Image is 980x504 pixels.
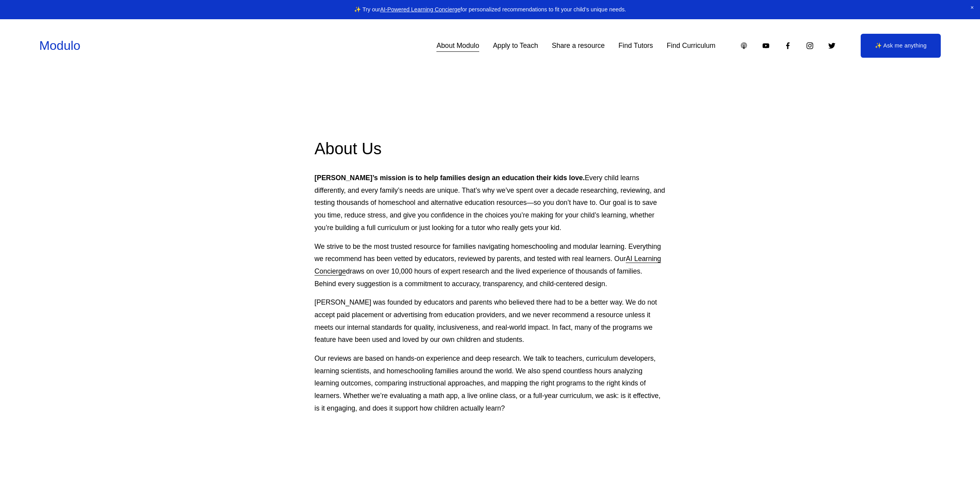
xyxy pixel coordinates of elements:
[314,241,665,290] p: We strive to be the most trusted resource for families navigating homeschooling and modular learn...
[314,296,665,346] p: [PERSON_NAME] was founded by educators and parents who believed there had to be a better way. We ...
[39,38,80,53] a: Modulo
[436,39,479,53] a: About Modulo
[552,39,605,53] a: Share a resource
[861,34,941,57] a: ✨ Ask me anything
[784,42,792,50] a: Facebook
[314,255,661,275] a: AI Learning Concierge
[667,39,715,53] a: Find Curriculum
[828,42,836,50] a: Twitter
[314,172,665,234] p: Every child learns differently, and every family’s needs are unique. That’s why we’ve spent over ...
[314,138,665,160] h2: About Us
[314,352,665,415] p: Our reviews are based on hands-on experience and deep research. We talk to teachers, curriculum d...
[762,42,770,50] a: YouTube
[619,39,653,53] a: Find Tutors
[314,174,585,182] strong: [PERSON_NAME]’s mission is to help families design an education their kids love.
[380,6,460,13] a: AI-Powered Learning Concierge
[806,42,814,50] a: Instagram
[740,42,748,50] a: Apple Podcasts
[493,39,538,53] a: Apply to Teach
